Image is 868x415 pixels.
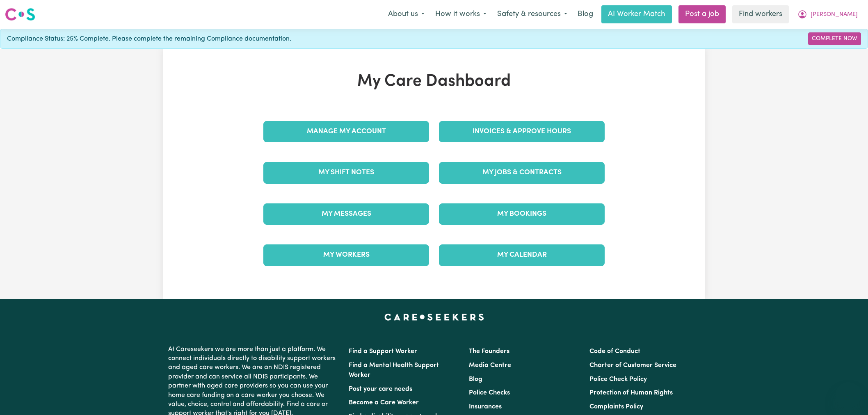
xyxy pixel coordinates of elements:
img: Careseekers logo [5,7,35,22]
a: The Founders [469,348,509,355]
a: Insurances [469,404,502,410]
a: Find workers [732,5,789,23]
a: Complaints Policy [589,404,643,410]
a: Media Centre [469,362,511,369]
a: Protection of Human Rights [589,390,673,396]
button: About us [383,6,430,23]
a: Find a Support Worker [349,348,417,355]
a: Manage My Account [263,121,429,142]
a: My Shift Notes [263,162,429,183]
a: AI Worker Match [601,5,672,23]
a: Code of Conduct [589,348,640,355]
a: Careseekers home page [384,314,484,320]
button: Safety & resources [492,6,573,23]
span: Compliance Status: 25% Complete. Please complete the remaining Compliance documentation. [7,34,291,44]
a: Blog [573,5,598,23]
iframe: Button to launch messaging window [835,382,861,408]
button: My Account [792,6,863,23]
button: How it works [430,6,492,23]
a: Complete Now [808,32,861,45]
a: My Bookings [439,203,605,225]
a: Post a job [678,5,726,23]
span: [PERSON_NAME] [811,10,858,19]
a: Become a Care Worker [349,399,419,406]
a: My Jobs & Contracts [439,162,605,183]
a: My Workers [263,244,429,266]
a: Blog [469,376,482,383]
a: My Calendar [439,244,605,266]
a: Charter of Customer Service [589,362,676,369]
h1: My Care Dashboard [258,72,610,91]
a: Post your care needs [349,386,412,392]
a: My Messages [263,203,429,225]
a: Police Checks [469,390,510,396]
a: Police Check Policy [589,376,647,383]
a: Invoices & Approve Hours [439,121,605,142]
a: Find a Mental Health Support Worker [349,362,439,379]
a: Careseekers logo [5,5,35,24]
